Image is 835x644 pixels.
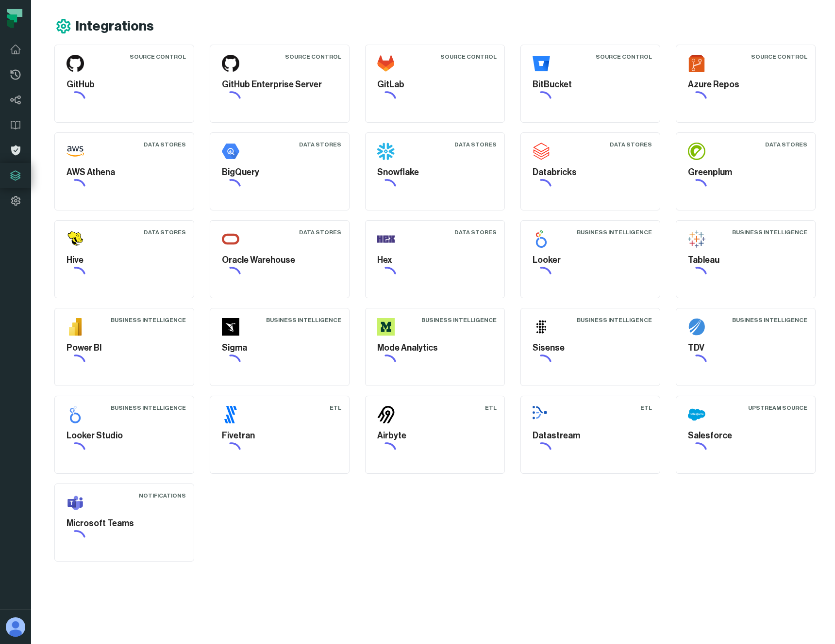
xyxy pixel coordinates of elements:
[6,617,25,637] img: avatar of Iñigo Hernaez
[67,429,182,442] h5: Looker Studio
[222,254,337,267] h5: Oracle Warehouse
[111,316,186,324] div: Business Intelligence
[454,228,497,236] div: Data Stores
[377,78,493,91] h5: GitLab
[688,341,803,354] h5: TDV
[67,230,84,248] img: Hive
[377,406,395,423] img: Airbyte
[299,141,341,148] div: Data Stores
[533,143,550,160] img: Databricks
[688,254,803,267] h5: Tableau
[67,494,84,511] img: Microsoft Teams
[688,78,803,91] h5: Azure Repos
[144,141,186,148] div: Data Stores
[454,141,497,148] div: Data Stores
[266,316,341,324] div: Business Intelligence
[139,492,186,499] div: Notifications
[688,55,705,72] img: Azure Repos
[688,318,705,336] img: TDV
[377,341,493,354] h5: Mode Analytics
[67,143,84,160] img: AWS Athena
[222,318,239,336] img: Sigma
[533,55,550,72] img: BitBucket
[533,254,648,267] h5: Looker
[299,228,341,236] div: Data Stores
[67,78,182,91] h5: GitHub
[67,341,182,354] h5: Power BI
[688,166,803,179] h5: Greenplum
[688,406,705,423] img: Salesforce
[421,316,497,324] div: Business Intelligence
[751,53,807,61] div: Source Control
[330,404,341,412] div: ETL
[533,341,648,354] h5: Sisense
[377,143,395,160] img: Snowflake
[533,429,648,442] h5: Datastream
[144,228,186,236] div: Data Stores
[732,228,807,236] div: Business Intelligence
[688,143,705,160] img: Greenplum
[377,318,395,336] img: Mode Analytics
[76,18,154,35] h1: Integrations
[67,406,84,423] img: Looker Studio
[222,341,337,354] h5: Sigma
[222,143,239,160] img: BigQuery
[67,517,182,530] h5: Microsoft Teams
[377,55,395,72] img: GitLab
[377,230,395,248] img: Hex
[688,429,803,442] h5: Salesforce
[533,78,648,91] h5: BitBucket
[67,55,84,72] img: GitHub
[130,53,186,61] div: Source Control
[222,166,337,179] h5: BigQuery
[732,316,807,324] div: Business Intelligence
[610,141,652,148] div: Data Stores
[533,406,550,423] img: Datastream
[748,404,807,412] div: Upstream Source
[222,406,239,423] img: Fivetran
[222,429,337,442] h5: Fivetran
[533,318,550,336] img: Sisense
[222,55,239,72] img: GitHub Enterprise Server
[533,166,648,179] h5: Databricks
[765,141,807,148] div: Data Stores
[440,53,497,61] div: Source Control
[485,404,497,412] div: ETL
[67,254,182,267] h5: Hive
[640,404,652,412] div: ETL
[285,53,341,61] div: Source Control
[596,53,652,61] div: Source Control
[377,166,493,179] h5: Snowflake
[533,230,550,248] img: Looker
[111,404,186,412] div: Business Intelligence
[377,254,493,267] h5: Hex
[577,228,652,236] div: Business Intelligence
[222,230,239,248] img: Oracle Warehouse
[222,78,337,91] h5: GitHub Enterprise Server
[688,230,705,248] img: Tableau
[377,429,493,442] h5: Airbyte
[67,166,182,179] h5: AWS Athena
[577,316,652,324] div: Business Intelligence
[67,318,84,336] img: Power BI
